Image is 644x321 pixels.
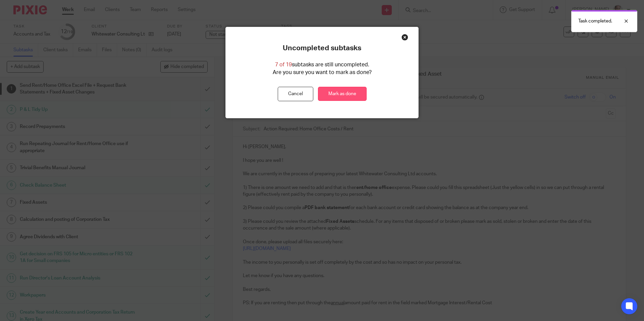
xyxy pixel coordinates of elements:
[401,34,408,41] div: Close this dialog window
[283,44,361,53] p: Uncompleted subtasks
[275,62,292,67] span: 7 of 19
[318,87,367,101] a: Mark as done
[278,87,313,101] button: Cancel
[273,69,372,76] p: Are you sure you want to mark as done?
[275,61,369,69] p: subtasks are still uncompleted.
[578,18,612,24] p: Task completed.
